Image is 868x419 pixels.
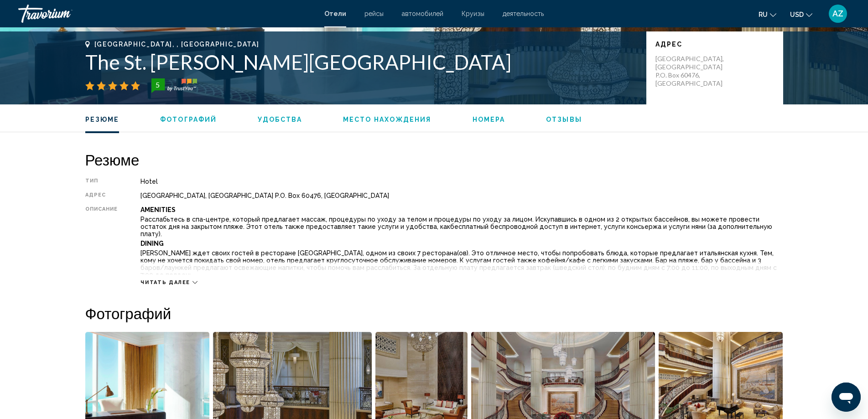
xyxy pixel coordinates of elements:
[85,192,118,199] div: адрес
[85,178,118,185] div: Тип
[149,79,167,90] div: 5
[364,10,384,17] a: рейсы
[324,10,346,17] a: Отели
[546,116,582,123] span: Отзывы
[85,206,118,274] div: Описание
[258,115,302,124] button: Удобства
[140,192,783,199] div: [GEOGRAPHIC_DATA], [GEOGRAPHIC_DATA] P.O. Box 60476, [GEOGRAPHIC_DATA]
[655,41,774,48] p: адрес
[160,116,217,123] span: Фотографий
[160,115,217,124] button: Фотографий
[140,216,783,238] p: Расслабьтесь в спа-центре, который предлагает массаж, процедуры по уходу за телом и процедуры по ...
[790,11,804,18] span: USD
[832,9,843,18] span: AZ
[94,41,260,48] span: [GEOGRAPHIC_DATA], , [GEOGRAPHIC_DATA]
[503,10,544,17] a: деятельность
[18,5,315,23] a: Travorium
[462,10,484,17] a: Круизы
[473,116,505,123] span: Номера
[759,8,776,21] button: Change language
[258,116,302,123] span: Удобства
[85,116,120,123] span: Резюме
[402,10,443,17] a: автомобилей
[140,240,164,247] b: Dining
[85,304,783,322] h2: Фотографий
[343,116,431,123] span: Место нахождения
[473,115,505,124] button: Номера
[343,115,431,124] button: Место нахождения
[140,178,783,185] div: Hotel
[140,279,198,286] button: Читать далее
[151,78,197,93] img: trustyou-badge-hor.svg
[85,50,637,74] h1: The St. [PERSON_NAME][GEOGRAPHIC_DATA]
[832,383,861,412] iframe: Кнопка запуска окна обмена сообщениями
[546,115,582,124] button: Отзывы
[140,206,176,213] b: Amenities
[759,11,768,18] span: ru
[85,150,783,169] h2: Резюме
[140,279,190,285] span: Читать далее
[655,55,728,88] p: [GEOGRAPHIC_DATA], [GEOGRAPHIC_DATA] P.O. Box 60476, [GEOGRAPHIC_DATA]
[790,8,812,21] button: Change currency
[85,115,120,124] button: Резюме
[140,249,783,279] p: [PERSON_NAME] ждет своих гостей в ресторане [GEOGRAPHIC_DATA], одном из своих 7 ресторана(ов). Эт...
[826,4,850,23] button: User Menu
